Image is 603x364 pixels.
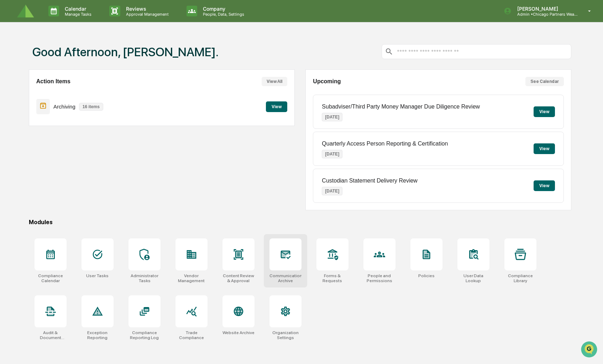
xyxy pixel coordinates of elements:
[86,273,109,278] div: User Tasks
[35,330,67,340] div: Audit & Document Logs
[53,104,75,110] p: Archiving
[17,5,34,18] img: logo
[534,180,555,191] button: View
[79,103,103,111] p: 16 items
[120,12,172,17] p: Approval Management
[322,150,342,158] p: [DATE]
[322,178,418,184] p: Custodian Statement Delivery Review
[59,90,88,97] span: Attestations
[266,101,287,112] button: View
[512,6,578,12] p: [PERSON_NAME]
[129,273,161,283] div: Administrator Tasks
[4,100,48,113] a: 🔎Data Lookup
[580,341,599,360] iframe: Open customer support
[322,113,342,121] p: [DATE]
[29,219,572,226] div: Modules
[14,90,46,97] span: Preclearance
[504,273,536,283] div: Compliance Library
[59,12,95,17] p: Manage Tasks
[129,330,161,340] div: Compliance Reporting Log
[24,62,90,67] div: We're available if you need us!
[35,273,67,283] div: Compliance Calendar
[71,121,86,126] span: Pylon
[59,6,95,12] p: Calendar
[534,143,555,154] button: View
[418,273,435,278] div: Policies
[50,120,86,126] a: Powered byPylon
[197,6,248,12] p: Company
[4,87,49,100] a: 🖐️Preclearance
[313,78,341,85] h2: Upcoming
[534,106,555,117] button: View
[120,6,172,12] p: Reviews
[316,273,348,283] div: Forms & Requests
[175,330,208,340] div: Trade Compliance
[32,45,219,59] h1: Good Afternoon, [PERSON_NAME].
[512,12,578,17] p: Admin • Chicago Partners Wealth Advisors
[222,273,255,283] div: Content Review & Approval
[7,90,13,96] div: 🖐️
[7,15,130,26] p: How can we help?
[269,273,301,283] div: Communications Archive
[262,77,287,86] button: View All
[266,103,287,110] a: View
[24,54,117,62] div: Start new chat
[36,78,70,85] h2: Action Items
[49,87,91,100] a: 🗄️Attestations
[7,104,13,110] div: 🔎
[457,273,489,283] div: User Data Lookup
[322,187,342,195] p: [DATE]
[14,103,45,110] span: Data Lookup
[121,57,130,65] button: Start new chat
[197,12,248,17] p: People, Data, Settings
[175,273,208,283] div: Vendor Management
[322,141,448,147] p: Quarterly Access Person Reporting & Certification
[82,330,114,340] div: Exception Reporting
[52,90,57,96] div: 🗄️
[322,104,480,110] p: Subadviser/Third Party Money Manager Due Diligence Review
[525,77,564,86] button: See Calendar
[222,330,255,335] div: Website Archive
[269,330,301,340] div: Organization Settings
[7,54,20,67] img: 1746055101610-c473b297-6a78-478c-a979-82029cc54cd1
[363,273,395,283] div: People and Permissions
